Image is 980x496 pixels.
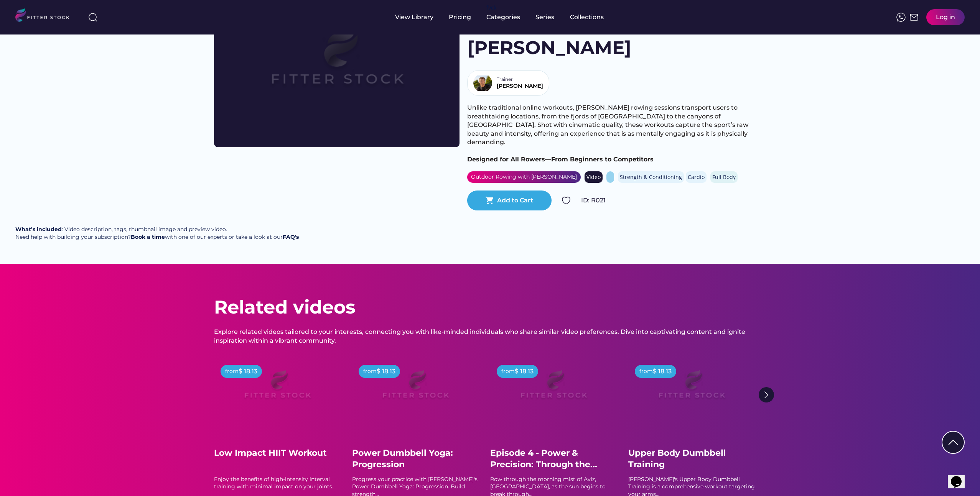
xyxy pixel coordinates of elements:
[471,173,577,181] div: Outdoor Rowing with [PERSON_NAME]
[214,294,355,320] div: Related videos
[620,173,682,181] div: Strength & Conditioning
[504,360,603,416] img: Frame%2079%20%281%29.svg
[214,447,341,459] div: Low Impact HIIT Workout
[896,13,906,22] img: meteor-icons_whatsapp%20%281%29.svg
[467,9,692,61] h1: Outdoor Rowing with [PERSON_NAME]
[366,360,464,416] img: Frame%2079%20%281%29.svg
[497,76,516,83] div: Trainer
[562,196,571,205] img: Group%201000002324.svg
[225,368,239,375] div: from
[88,13,97,22] img: search-normal%203.svg
[759,387,774,402] img: Group%201000002322%20%281%29.svg
[948,465,972,488] iframe: chat widget
[501,368,515,375] div: from
[497,196,533,205] div: Add to Cart
[688,173,705,181] div: Cardio
[363,368,377,375] div: from
[942,432,964,453] img: Group%201000002322%20%281%29.svg
[15,8,76,24] img: LOGO.svg
[936,13,955,21] div: Log in
[909,13,919,22] img: Frame%2051.svg
[486,4,496,11] div: fvck
[639,368,653,375] div: from
[15,226,62,233] strong: What’s included
[395,13,433,21] div: View Library
[642,360,741,416] img: Frame%2079%20%281%29.svg
[467,156,654,163] span: Designed for All Rowers—From Beginners to Competitors
[586,173,601,181] div: Video
[628,447,755,471] div: Upper Body Dumbbell Training
[467,104,750,146] span: Unlike traditional online workouts, [PERSON_NAME] rowing sessions transport users to breathtaking...
[497,82,543,90] div: [PERSON_NAME]
[712,173,736,181] div: Full Body
[486,13,520,21] div: Categories
[581,196,766,205] div: ID: R021
[352,447,479,471] div: Power Dumbbell Yoga: Progression
[239,9,435,120] img: Frame%2079%20%281%29.svg
[15,226,299,241] div: : Video description, tags, thumbnail image and preview video. Need help with building your subscr...
[449,13,471,21] div: Pricing
[485,196,494,205] button: shopping_cart
[283,233,299,240] a: FAQ's
[473,74,492,92] img: Alex%20Gregory%2025.jpeg
[228,360,326,416] img: Frame%2079%20%281%29.svg
[214,476,341,491] div: Enjoy the benefits of high-intensity interval training with minimal impact on your joints...
[131,233,165,240] a: Book a time
[570,13,604,21] div: Collections
[214,328,766,345] div: Explore related videos tailored to your interests, connecting you with like-minded individuals wh...
[535,13,555,21] div: Series
[490,447,617,471] div: Episode 4 - Power & Precision: Through the...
